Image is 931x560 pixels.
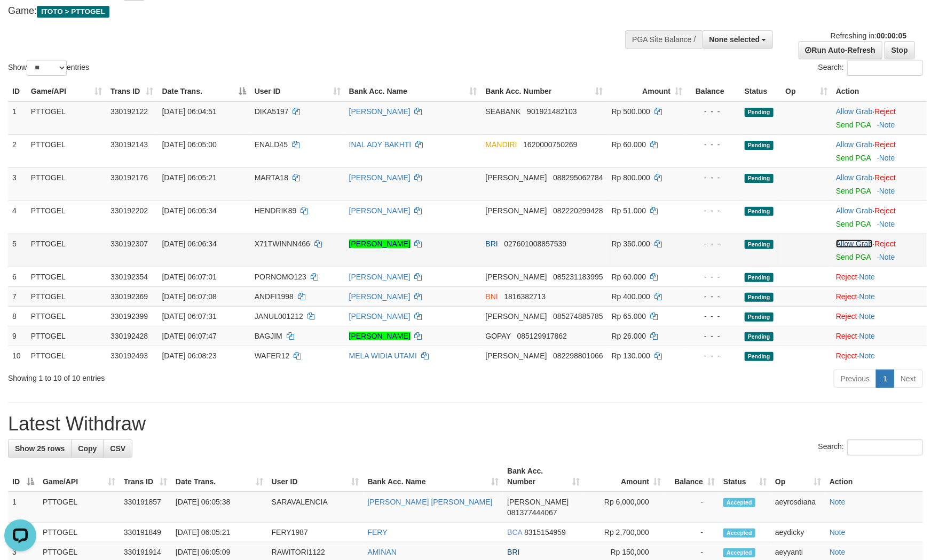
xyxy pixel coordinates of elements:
[832,101,927,135] td: ·
[665,461,719,492] th: Balance: activate to sort column ascending
[349,173,411,182] a: [PERSON_NAME]
[709,35,760,44] span: None selected
[874,239,896,248] a: Reject
[612,173,650,182] span: Rp 800.000
[745,293,774,302] span: Pending
[8,369,380,383] div: Showing 1 to 10 of 10 entries
[8,346,27,365] td: 10
[111,332,148,340] span: 330192428
[836,206,874,215] span: ·
[507,498,569,506] span: [PERSON_NAME]
[876,370,894,388] a: 1
[584,461,665,492] th: Amount: activate to sort column ascending
[584,492,665,523] td: Rp 6,000,000
[836,107,874,116] span: ·
[255,332,282,340] span: BAGJIM
[8,413,923,435] h1: Latest Withdraw
[553,206,603,215] span: Copy 082220299428 to clipboard
[836,332,857,340] a: Reject
[38,523,120,542] td: PTTOGEL
[723,548,755,557] span: Accepted
[665,492,719,523] td: -
[831,31,906,40] span: Refreshing in:
[368,528,388,537] a: FERY
[745,108,774,117] span: Pending
[836,187,871,195] a: Send PGA
[106,82,157,101] th: Trans ID: activate to sort column ascending
[894,370,923,388] a: Next
[15,444,65,453] span: Show 25 rows
[847,60,923,76] input: Search:
[834,370,877,388] a: Previous
[745,332,774,341] span: Pending
[691,238,736,249] div: - - -
[27,167,106,201] td: PTTOGEL
[111,107,148,116] span: 330192122
[771,461,825,492] th: Op: activate to sort column ascending
[719,461,771,492] th: Status: activate to sort column ascending
[111,351,148,360] span: 330192493
[8,101,27,135] td: 1
[255,351,290,360] span: WAFER12
[27,60,67,76] select: Showentries
[486,107,521,116] span: SEABANK
[255,206,297,215] span: HENDRIK89
[859,292,875,301] a: Note
[255,292,294,301] span: ANDFI1998
[171,461,267,492] th: Date Trans.: activate to sort column ascending
[553,312,603,321] span: Copy 085274885785 to clipboard
[874,107,896,116] a: Reject
[162,273,216,281] span: [DATE] 06:07:01
[874,140,896,149] a: Reject
[799,41,882,59] a: Run Auto-Refresh
[349,206,411,215] a: [PERSON_NAME]
[836,121,871,129] a: Send PGA
[836,351,857,360] a: Reject
[745,174,774,183] span: Pending
[879,220,895,228] a: Note
[879,121,895,129] a: Note
[162,140,216,149] span: [DATE] 06:05:00
[517,332,567,340] span: Copy 085129917862 to clipboard
[349,107,411,116] a: [PERSON_NAME]
[120,523,171,542] td: 330191849
[38,461,120,492] th: Game/API: activate to sort column ascending
[836,140,872,149] a: Allow Grab
[8,6,610,17] h4: Game:
[368,548,397,556] a: AMINAN
[162,107,216,116] span: [DATE] 06:04:51
[349,292,411,301] a: [PERSON_NAME]
[832,267,927,286] td: ·
[71,439,104,458] a: Copy
[877,31,906,40] strong: 00:00:05
[8,60,89,76] label: Show entries
[162,312,216,321] span: [DATE] 06:07:31
[859,312,875,321] a: Note
[691,331,736,341] div: - - -
[665,523,719,542] td: -
[691,106,736,117] div: - - -
[255,312,303,321] span: JANUL001212
[612,239,650,248] span: Rp 350.000
[859,351,875,360] a: Note
[111,173,148,182] span: 330192176
[691,350,736,361] div: - - -
[255,173,288,182] span: MARTA18
[524,528,566,537] span: Copy 8315154959 to clipboard
[691,205,736,216] div: - - -
[504,292,546,301] span: Copy 1816382713 to clipboard
[771,492,825,523] td: aeyrosdiana
[879,253,895,261] a: Note
[267,461,364,492] th: User ID: activate to sort column ascending
[553,173,603,182] span: Copy 088295062784 to clipboard
[162,239,216,248] span: [DATE] 06:06:34
[836,140,874,149] span: ·
[8,267,27,286] td: 6
[8,439,72,458] a: Show 25 rows
[745,273,774,282] span: Pending
[8,234,27,267] td: 5
[836,220,871,228] a: Send PGA
[740,82,782,101] th: Status
[27,82,106,101] th: Game/API: activate to sort column ascending
[832,234,927,267] td: ·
